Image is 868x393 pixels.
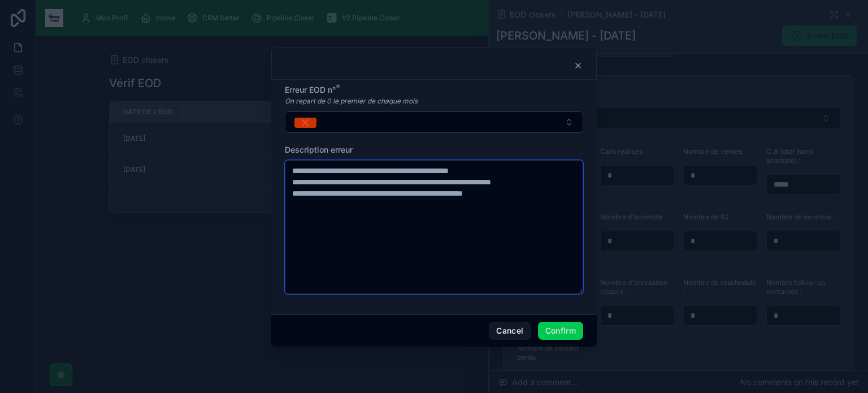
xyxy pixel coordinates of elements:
[285,111,583,133] button: Select Button
[489,322,531,340] button: Cancel
[538,322,583,340] button: Confirm
[285,97,418,106] em: On repart de 0 le premier de chaque mois
[301,118,310,128] div: ❌
[285,145,353,154] span: Description erreur
[285,85,336,94] span: Erreur EOD n°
